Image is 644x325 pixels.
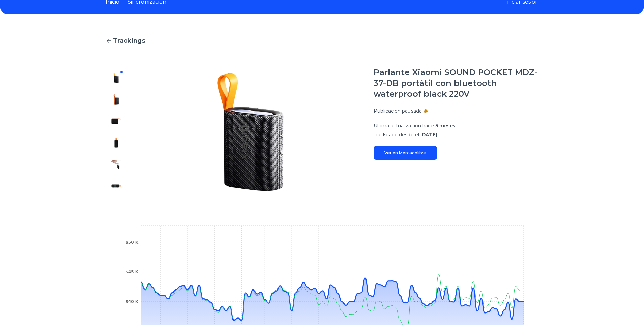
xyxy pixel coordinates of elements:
img: Parlante Xiaomi SOUND POCKET MDZ-37-DB portátil con bluetooth waterproof black 220V [111,94,122,105]
img: Parlante Xiaomi SOUND POCKET MDZ-37-DB portátil con bluetooth waterproof black 220V [111,181,122,191]
tspan: $40 K [125,299,138,304]
span: Ultima actualizacion hace [374,123,434,129]
tspan: $45 K [125,270,138,274]
h1: Parlante Xiaomi SOUND POCKET MDZ-37-DB portátil con bluetooth waterproof black 220V [374,67,539,99]
tspan: $50 K [125,240,138,245]
span: Trackings [113,36,145,45]
span: [DATE] [420,132,437,138]
img: Parlante Xiaomi SOUND POCKET MDZ-37-DB portátil con bluetooth waterproof black 220V [111,116,122,126]
img: Parlante Xiaomi SOUND POCKET MDZ-37-DB portátil con bluetooth waterproof black 220V [111,137,122,148]
img: Parlante Xiaomi SOUND POCKET MDZ-37-DB portátil con bluetooth waterproof black 220V [141,67,360,197]
img: Parlante Xiaomi SOUND POCKET MDZ-37-DB portátil con bluetooth waterproof black 220V [111,159,122,170]
a: Trackings [106,36,539,45]
span: 5 meses [435,123,456,129]
a: Ver en Mercadolibre [374,146,437,160]
span: Trackeado desde el [374,132,419,138]
img: Parlante Xiaomi SOUND POCKET MDZ-37-DB portátil con bluetooth waterproof black 220V [111,72,122,83]
p: Publicacion pausada [374,108,422,114]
